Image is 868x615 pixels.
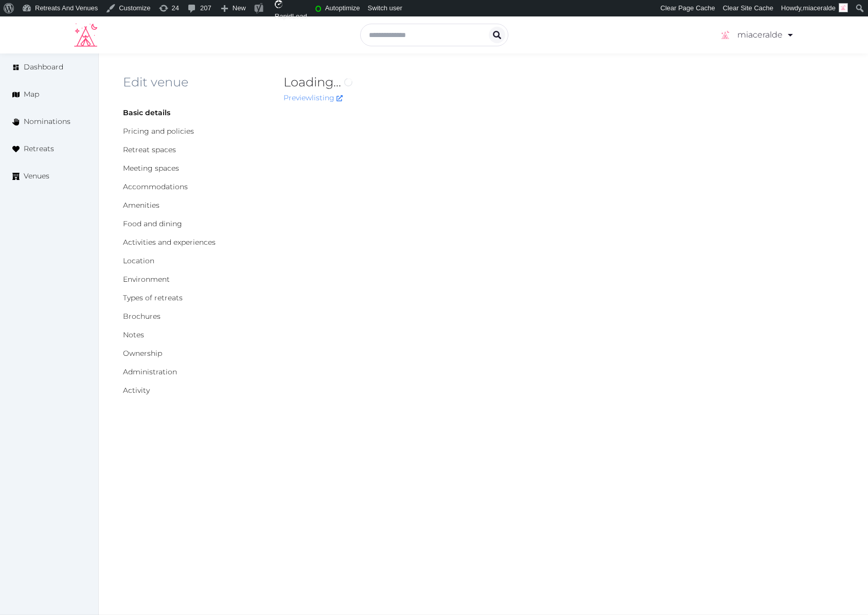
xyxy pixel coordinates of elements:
[24,89,39,100] span: Map
[803,4,836,12] span: miaceralde
[284,93,343,102] a: Preview listing
[24,116,70,127] span: Nominations
[123,145,176,154] a: Retreat spaces
[123,182,188,191] a: Accommodations
[123,312,161,321] a: Brochures
[123,275,170,284] a: Environment
[123,330,144,339] a: Notes
[123,108,170,117] a: Basic details
[123,126,194,136] a: Pricing and policies
[123,74,267,91] h2: Edit venue
[123,349,162,358] a: Ownership
[284,74,700,91] h2: Loading...
[24,62,63,73] span: Dashboard
[123,164,179,173] a: Meeting spaces
[661,4,715,12] span: Clear Page Cache
[719,21,794,49] a: miaceralde
[123,238,216,247] a: Activities and experiences
[723,4,773,12] span: Clear Site Cache
[123,256,154,265] a: Location
[24,171,49,182] span: Venues
[123,219,182,228] a: Food and dining
[123,293,183,302] a: Types of retreats
[24,143,54,154] span: Retreats
[123,201,160,210] a: Amenities
[123,386,150,395] a: Activity
[123,367,177,376] a: Administration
